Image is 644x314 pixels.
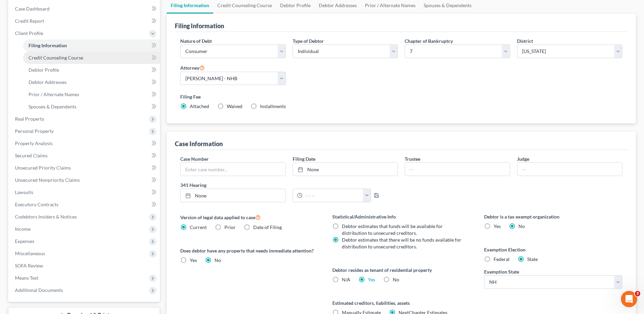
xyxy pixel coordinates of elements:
[15,116,44,122] span: Real Property
[253,224,282,230] span: Date of Filing
[342,277,350,282] span: N/A
[190,224,207,230] span: Current
[181,163,285,176] input: Enter case number...
[180,64,205,72] label: Attorney
[527,256,538,262] span: State
[10,162,160,174] a: Unsecured Priority Claims
[190,257,197,263] span: Yes
[10,137,160,150] a: Property Analysis
[293,155,315,162] label: Filing Date
[29,104,76,109] span: Spouses & Dependents
[15,177,80,183] span: Unsecured Nonpriority Claims
[484,268,519,275] label: Exemption State
[517,37,533,45] label: District
[15,165,71,171] span: Unsecured Priority Claims
[177,181,401,189] label: 341 Hearing
[332,213,471,220] label: Statistical/Administrative Info
[484,246,622,253] label: Exemption Election
[180,93,622,100] label: Filing Fee
[518,223,525,229] span: No
[29,79,67,85] span: Debtor Addresses
[175,140,223,148] div: Case Information
[15,189,33,195] span: Lawsuits
[29,55,83,60] span: Credit Counseling Course
[181,189,285,202] a: None
[29,91,79,97] span: Prior / Alternate Names
[260,103,286,109] span: Installments
[29,67,59,73] span: Debtor Profile
[10,260,160,272] a: SOFA Review
[293,37,324,45] label: Type of Debtor
[15,214,77,220] span: Codebtors Insiders & Notices
[15,30,43,36] span: Client Profile
[635,291,640,296] span: 3
[10,174,160,186] a: Unsecured Nonpriority Claims
[10,15,160,27] a: Credit Report
[15,18,44,24] span: Credit Report
[180,37,212,45] label: Nature of Debt
[405,155,420,162] label: Trustee
[15,153,48,158] span: Secured Claims
[517,155,529,162] label: Judge
[23,88,160,101] a: Prior / Alternate Names
[621,291,637,307] iframe: Intercom live chat
[23,76,160,88] a: Debtor Addresses
[484,213,622,220] label: Debtor is a tax exempt organization
[15,140,53,146] span: Property Analysis
[302,189,363,202] input: -- : --
[405,163,510,176] input: --
[15,6,50,12] span: Case Dashboard
[15,275,38,281] span: Means Test
[10,3,160,15] a: Case Dashboard
[15,226,31,232] span: Income
[332,266,471,274] label: Debtor resides as tenant of residential property
[23,52,160,64] a: Credit Counseling Course
[29,42,67,48] span: Filing Information
[10,198,160,211] a: Executory Contracts
[180,213,318,221] label: Version of legal data applied to case
[15,250,45,256] span: Miscellaneous
[494,256,510,262] span: Federal
[494,223,501,229] span: Yes
[517,163,622,176] input: --
[342,223,443,236] span: Debtor estimates that funds will be available for distribution to unsecured creditors.
[23,101,160,113] a: Spouses & Dependents
[224,224,236,230] span: Prior
[23,39,160,52] a: Filing Information
[175,22,224,30] div: Filing Information
[10,150,160,162] a: Secured Claims
[393,277,399,282] span: No
[190,103,209,109] span: Attached
[15,287,63,293] span: Additional Documents
[10,186,160,198] a: Lawsuits
[180,247,318,254] label: Does debtor have any property that needs immediate attention?
[405,37,453,45] label: Chapter of Bankruptcy
[368,277,375,282] a: Yes
[227,103,242,109] span: Waived
[293,163,398,176] a: None
[15,263,43,268] span: SOFA Review
[342,237,461,249] span: Debtor estimates that there will be no funds available for distribution to unsecured creditors.
[332,299,471,307] label: Estimated creditors, liabilities, assets
[15,128,54,134] span: Personal Property
[215,257,221,263] span: No
[15,202,58,207] span: Executory Contracts
[15,238,34,244] span: Expenses
[23,64,160,76] a: Debtor Profile
[180,155,209,162] label: Case Number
